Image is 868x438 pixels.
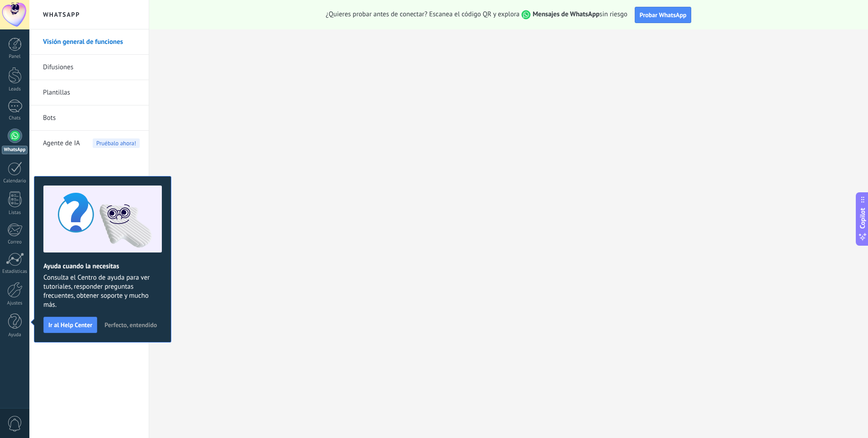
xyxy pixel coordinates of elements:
[635,7,692,23] button: Probar WhatsApp
[29,80,149,105] li: Plantillas
[2,300,28,306] div: Ajustes
[533,10,599,19] strong: Mensajes de WhatsApp
[2,239,28,245] div: Correo
[858,208,867,229] span: Copilot
[326,10,627,19] span: ¿Quieres probar antes de conectar? Escanea el código QR y explora sin riesgo
[29,55,149,80] li: Difusiones
[29,131,149,156] li: Agente de IA
[2,210,28,216] div: Listas
[43,273,162,309] span: Consulta el Centro de ayuda para ver tutoriales, responder preguntas frecuentes, obtener soporte ...
[48,322,92,328] span: Ir al Help Center
[93,138,140,148] span: Pruébalo ahora!
[43,131,80,156] span: Agente de IA
[43,262,162,271] h2: Ayuda cuando la necesitas
[29,29,149,55] li: Visión general de funciones
[640,11,687,19] span: Probar WhatsApp
[43,317,97,333] button: Ir al Help Center
[43,80,140,105] a: Plantillas
[2,54,28,60] div: Panel
[2,178,28,184] div: Calendario
[43,131,140,156] a: Agente de IAPruébalo ahora!
[2,86,28,92] div: Leads
[43,105,140,131] a: Bots
[2,269,28,275] div: Estadísticas
[43,55,140,80] a: Difusiones
[2,332,28,338] div: Ayuda
[29,105,149,131] li: Bots
[2,115,28,121] div: Chats
[2,146,28,154] div: WhatsApp
[100,318,161,332] button: Perfecto, entendido
[43,29,140,55] a: Visión general de funciones
[104,322,157,328] span: Perfecto, entendido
